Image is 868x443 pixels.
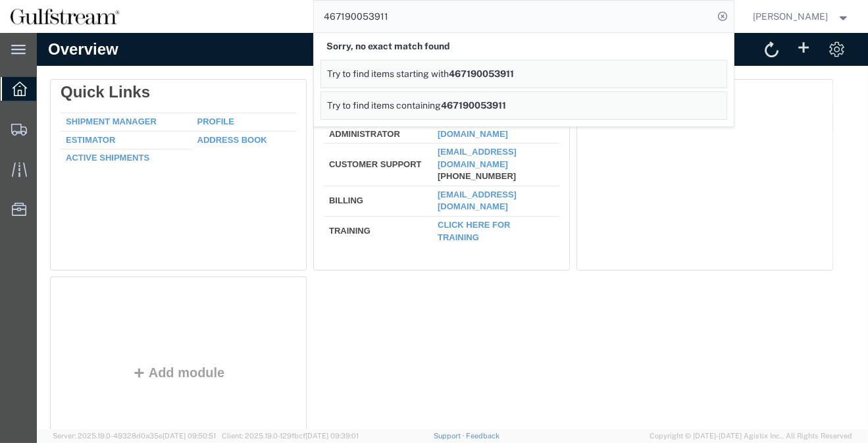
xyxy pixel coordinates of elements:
td: Customer Administrator [287,80,396,111]
span: [DATE] 09:39:01 [305,432,359,440]
img: logo [9,7,120,26]
span: Client: 2025.19.0-129fbcf [222,432,359,440]
a: [EMAIL_ADDRESS][DOMAIN_NAME] [401,114,480,136]
button: Add module [91,332,192,347]
button: [PERSON_NAME] [753,9,850,24]
a: [EMAIL_ADDRESS][DOMAIN_NAME] [401,157,480,179]
span: 467190053911 [449,68,515,79]
td: Billing [287,153,396,183]
div: Claims Filed [550,50,786,68]
span: Try to find items containing [328,100,442,111]
span: Larosa Johnson [753,9,829,24]
iframe: FS Legacy Container [37,33,868,429]
a: Estimator [29,102,78,112]
td: [PHONE_NUMBER] [396,111,523,153]
a: Active Shipments [29,120,113,130]
a: [EMAIL_ADDRESS][DOMAIN_NAME] [401,84,480,106]
span: Server: 2025.19.0-49328d0a35e [53,432,216,440]
a: Address Book [161,102,230,112]
td: Training [287,183,396,211]
td: Customer Support [287,111,396,153]
span: [DATE] 09:50:51 [163,432,216,440]
span: 467190053911 [442,100,507,111]
div: Support Information [287,50,523,68]
a: Support [434,432,467,440]
div: No Data Available [550,80,786,231]
a: Click here for training [401,187,474,209]
span: Copyright © [DATE]-[DATE] Agistix Inc., All Rights Reserved [650,430,852,442]
a: Profile [161,84,197,93]
span: Try to find items starting with [328,68,449,79]
a: Feedback [466,432,499,440]
input: Search for shipment number, reference number [314,1,714,32]
div: Sorry, no exact match found [320,33,727,60]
